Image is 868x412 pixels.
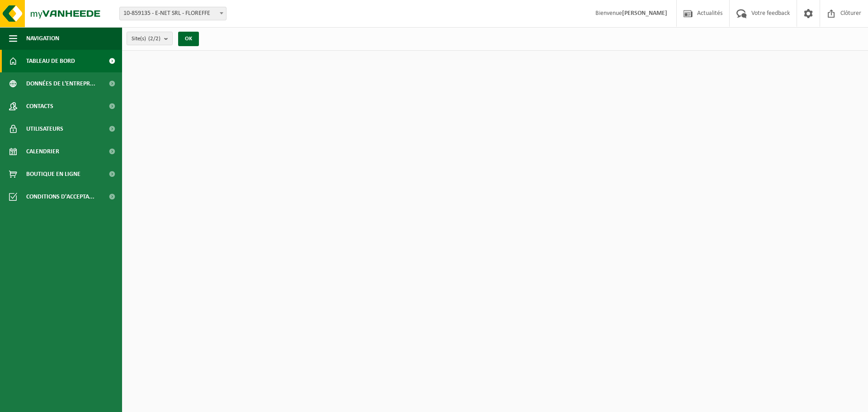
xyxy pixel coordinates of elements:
[119,7,226,20] span: 10-859135 - E-NET SRL - FLOREFFE
[26,163,80,185] span: Boutique en ligne
[26,50,75,72] span: Tableau de bord
[26,118,63,140] span: Utilisateurs
[622,10,667,17] strong: [PERSON_NAME]
[26,140,59,163] span: Calendrier
[26,72,95,95] span: Données de l'entrepr...
[26,27,59,50] span: Navigation
[120,7,226,20] span: 10-859135 - E-NET SRL - FLOREFFE
[178,32,199,46] button: OK
[26,185,94,208] span: Conditions d'accepta...
[132,32,160,46] span: Site(s)
[127,32,173,45] button: Site(s)(2/2)
[26,95,53,118] span: Contacts
[148,36,160,42] count: (2/2)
